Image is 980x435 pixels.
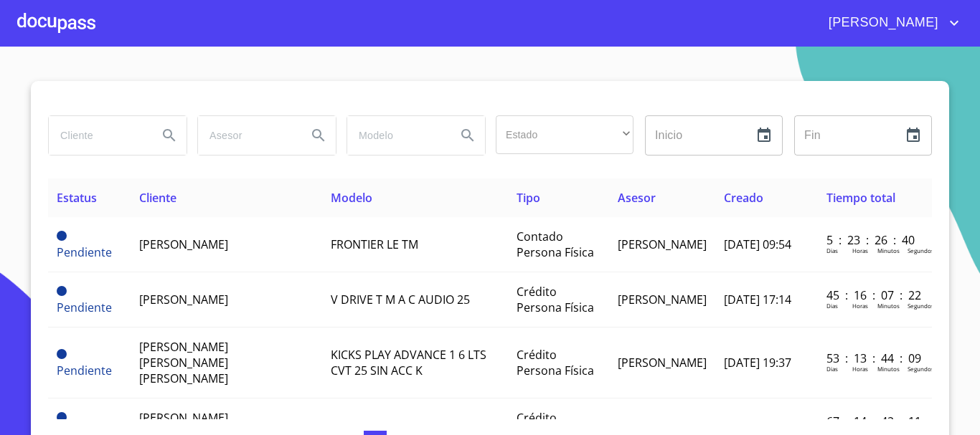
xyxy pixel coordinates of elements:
span: Pendiente [57,349,67,359]
span: [PERSON_NAME] [618,355,707,371]
span: [DATE] 18:39 [724,418,791,434]
span: Contado Persona Física [517,229,594,260]
p: Segundos [908,247,934,254]
span: [DATE] 19:37 [724,355,791,371]
span: Modelo [331,190,372,206]
span: [PERSON_NAME] [618,236,707,252]
button: account of current user [818,11,963,34]
p: Horas [852,302,868,310]
span: [PERSON_NAME] [139,292,228,307]
p: 53 : 13 : 44 : 09 [826,350,923,366]
span: Tipo [517,190,540,206]
span: V DRIVE T M A C AUDIO 25 [331,292,470,307]
span: [PERSON_NAME] [139,236,228,252]
span: Crédito Persona Física [517,347,594,378]
p: Segundos [908,365,934,373]
p: Minutos [877,365,900,373]
p: 67 : 14 : 42 : 11 [826,414,923,429]
p: 5 : 23 : 26 : 40 [826,232,923,248]
span: [PERSON_NAME] [PERSON_NAME] [PERSON_NAME] [139,339,228,386]
p: 45 : 16 : 07 : 22 [826,287,923,303]
input: search [49,116,146,155]
input: search [198,116,296,155]
span: Asesor [618,190,656,206]
span: [PERSON_NAME] [818,11,946,34]
span: Pendiente [57,300,112,315]
span: Pendiente [57,244,112,260]
span: [DATE] 17:14 [724,292,791,307]
span: Creado [724,190,763,206]
div: ​ [496,115,633,154]
span: SENTRA SENSE T M [331,418,433,434]
span: Crédito Persona Física [517,284,594,315]
p: Dias [826,247,838,254]
p: Minutos [877,302,900,310]
span: [PERSON_NAME] [618,418,707,434]
span: Cliente [139,190,176,206]
p: Dias [826,302,838,310]
span: Tiempo total [826,190,895,206]
input: search [347,116,445,155]
span: KICKS PLAY ADVANCE 1 6 LTS CVT 25 SIN ACC K [331,347,486,378]
p: Segundos [908,302,934,310]
p: Minutos [877,247,900,254]
p: Horas [852,247,868,254]
span: Pendiente [57,412,67,422]
span: [DATE] 09:54 [724,236,791,252]
button: Search [451,118,485,153]
span: Estatus [57,190,97,206]
span: Pendiente [57,286,67,296]
span: [PERSON_NAME] [618,292,707,307]
p: Horas [852,365,868,373]
p: Dias [826,365,838,373]
span: Pendiente [57,363,112,378]
button: Search [301,118,336,153]
span: FRONTIER LE TM [331,236,418,252]
button: Search [152,118,187,153]
span: Pendiente [57,231,67,241]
